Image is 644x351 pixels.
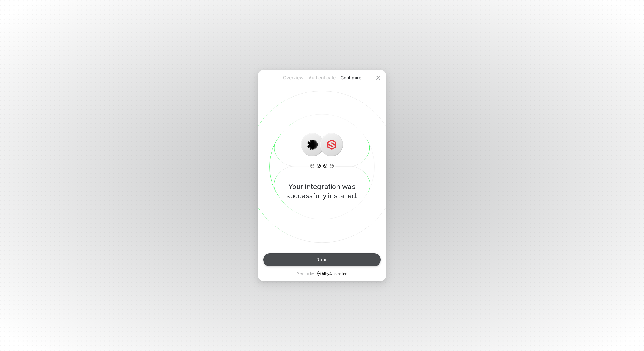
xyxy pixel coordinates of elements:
img: icon [326,140,337,150]
p: Your integration was successfully installed. [268,182,376,201]
p: Powered by [297,271,347,276]
p: Configure [336,75,365,81]
button: Done [263,253,381,266]
div: Done [316,257,328,262]
a: icon-success [317,271,347,276]
p: Authenticate [308,75,336,81]
img: icon [307,140,318,150]
span: icon-close [376,75,381,80]
p: Overview [279,75,308,81]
